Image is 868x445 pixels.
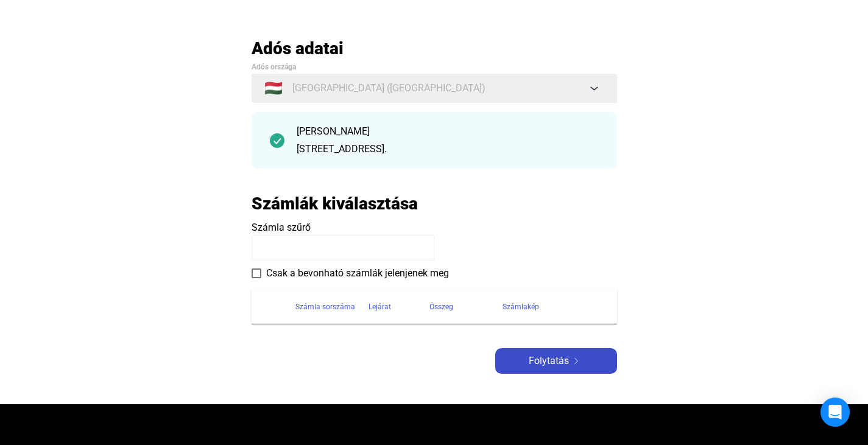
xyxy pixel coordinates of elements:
button: 🇭🇺[GEOGRAPHIC_DATA] ([GEOGRAPHIC_DATA]) [252,74,617,103]
h2: Adós adatai [252,38,617,59]
div: Számla sorszáma [295,300,355,314]
div: Számla sorszáma [295,300,369,314]
div: Lejárat [369,300,391,314]
span: 🇭🇺 [264,81,283,96]
span: Folytatás [529,354,569,368]
div: Számlakép [503,300,539,314]
span: Számla szűrő [252,222,311,233]
div: Számlakép [503,300,602,314]
img: arrow-right-white [569,358,584,364]
button: Folytatásarrow-right-white [495,348,617,374]
div: [STREET_ADDRESS]. [297,142,599,156]
span: Adós országa [252,63,296,71]
div: Összeg [429,300,453,314]
div: [PERSON_NAME] [297,124,599,139]
span: Csak a bevonható számlák jelenjenek meg [266,266,449,281]
div: Open Intercom Messenger [820,398,850,427]
img: checkmark-darker-green-circle [270,133,284,148]
h2: Számlák kiválasztása [252,193,418,214]
span: [GEOGRAPHIC_DATA] ([GEOGRAPHIC_DATA]) [292,81,485,96]
div: Lejárat [369,300,429,314]
div: Összeg [429,300,503,314]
